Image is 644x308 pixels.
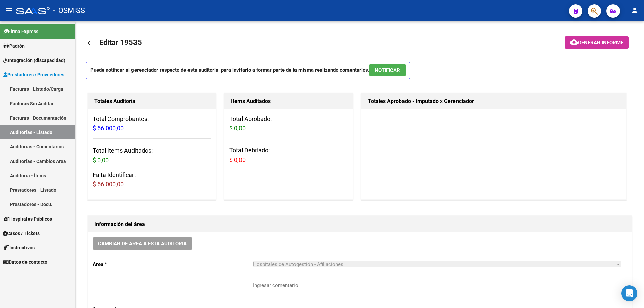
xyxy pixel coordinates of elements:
span: Hospitales Públicos [3,215,52,223]
span: Cambiar de área a esta auditoría [98,241,187,247]
mat-icon: cloud_download [570,38,578,46]
div: Open Intercom Messenger [621,285,637,301]
span: $ 0,00 [93,157,109,164]
span: Casos / Tickets [3,230,40,237]
h3: Total Items Auditados: [93,146,211,165]
span: Generar informe [578,40,623,46]
h3: Total Comprobantes: [93,114,211,133]
h3: Falta Identificar: [93,170,211,189]
mat-icon: menu [5,6,13,14]
h1: Totales Auditoría [94,96,209,107]
span: NOTIFICAR [375,67,400,73]
p: Puede notificar al gerenciador respecto de esta auditoria, para invitarlo a formar parte de la mi... [86,62,410,79]
span: Padrón [3,42,25,50]
span: Integración (discapacidad) [3,57,65,64]
h1: Totales Aprobado - Imputado x Gerenciador [368,96,620,107]
span: Editar 19535 [99,38,142,47]
h3: Total Aprobado: [229,114,347,133]
span: $ 0,00 [229,125,246,132]
span: Datos de contacto [3,258,47,266]
mat-icon: person [631,6,639,14]
span: - OSMISS [53,3,85,18]
span: Firma Express [3,28,38,35]
span: $ 0,00 [229,156,246,163]
span: Instructivos [3,244,35,251]
span: $ 56.000,00 [93,181,124,188]
h1: Items Auditados [231,96,346,107]
span: Hospitales de Autogestión - Afiliaciones [253,261,343,267]
span: Prestadores / Proveedores [3,71,64,78]
span: $ 56.000,00 [93,125,124,132]
button: Generar informe [565,36,629,49]
button: Cambiar de área a esta auditoría [93,237,192,250]
h1: Información del área [94,219,625,230]
button: NOTIFICAR [369,64,406,76]
mat-icon: arrow_back [86,39,94,47]
p: Area * [93,261,253,268]
h3: Total Debitado: [229,146,347,165]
